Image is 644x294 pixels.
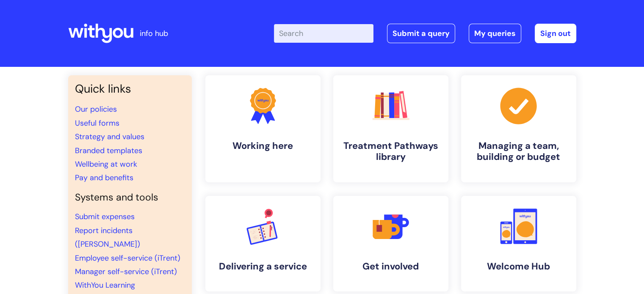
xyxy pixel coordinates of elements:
h4: Treatment Pathways library [340,140,442,163]
a: Submit expenses [75,212,135,222]
h4: Delivering a service [212,261,314,272]
a: WithYou Learning [75,280,135,290]
a: Pay and benefits [75,173,133,183]
a: Treatment Pathways library [333,75,448,182]
a: Welcome Hub [461,196,576,291]
a: Wellbeing at work [75,159,137,169]
a: Useful forms [75,118,119,128]
a: Employee self-service (iTrent) [75,253,180,263]
a: Delivering a service [205,196,321,291]
a: Our policies [75,104,117,114]
a: Branded templates [75,146,142,156]
a: Submit a query [387,24,455,43]
a: Sign out [535,24,576,43]
a: Get involved [333,196,448,291]
h3: Quick links [75,82,185,96]
a: Managing a team, building or budget [461,75,576,182]
input: Search [274,24,373,43]
a: Report incidents ([PERSON_NAME]) [75,225,140,249]
a: My queries [469,24,521,43]
a: Manager self-service (iTrent) [75,267,177,277]
h4: Get involved [340,261,442,272]
h4: Managing a team, building or budget [468,140,569,163]
a: Working here [205,75,321,182]
h4: Welcome Hub [468,261,569,272]
h4: Systems and tools [75,192,185,203]
div: | - [274,24,576,43]
a: Strategy and values [75,132,144,142]
p: info hub [140,27,168,40]
h4: Working here [212,140,314,151]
